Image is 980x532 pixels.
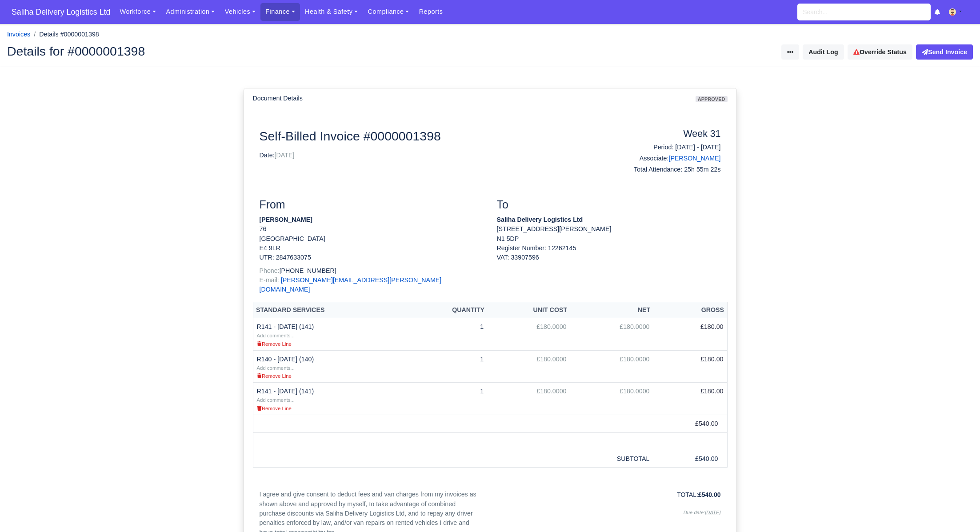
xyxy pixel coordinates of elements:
h6: Total Attendance: 25h 55m 22s [616,166,721,173]
strong: Saliha Delivery Logistics Ltd [497,216,583,223]
td: R140 - [DATE] (140) [253,350,408,383]
h3: To [497,198,721,212]
a: [PERSON_NAME] [668,155,720,162]
td: £180.00 [653,383,727,415]
td: R141 - [DATE] (141) [253,383,408,415]
td: R141 - [DATE] (141) [253,318,408,351]
h2: Self-Billed Invoice #0000001398 [260,128,602,144]
a: Vehicles [220,3,260,20]
p: TOTAL: [497,490,721,500]
h6: Period: [DATE] - [DATE] [616,144,721,151]
p: UTR: 2847633075 [260,253,484,262]
input: Search... [797,4,931,20]
th: Quantity [408,302,487,318]
td: £180.0000 [570,383,653,415]
small: Remove Line [257,341,292,347]
button: Send Invoice [916,44,973,60]
p: 76 [260,224,484,234]
td: SUBTOTAL [570,450,653,468]
span: Phone: [260,267,280,274]
div: Register Number: 12262145 [490,244,728,263]
a: Saliha Delivery Logistics Ltd [7,4,115,21]
h3: From [260,198,484,212]
a: Finance [260,3,300,20]
div: VAT: 33907596 [497,253,721,262]
a: Invoices [7,31,30,38]
iframe: Chat Widget [936,489,980,532]
a: Remove Line [257,340,292,347]
a: Remove Line [257,404,292,412]
td: £180.0000 [487,318,570,351]
small: Add comments... [257,365,295,371]
td: £180.00 [653,350,727,383]
small: Add comments... [257,397,295,403]
p: [STREET_ADDRESS][PERSON_NAME] [497,224,721,234]
small: Remove Line [257,373,292,379]
strong: £540.00 [698,491,721,498]
a: Add comments... [257,364,295,371]
td: £180.0000 [487,383,570,415]
span: Saliha Delivery Logistics Ltd [7,3,115,21]
td: £180.0000 [487,350,570,383]
a: Remove Line [257,372,292,379]
td: 1 [408,383,487,415]
p: Date: [260,151,602,160]
td: £540.00 [653,450,727,468]
p: E4 9LR [260,244,484,253]
button: Audit Log [803,44,844,60]
span: approved [696,96,728,103]
span: E-mail: [260,276,279,284]
h6: Associate: [616,155,721,162]
strong: [PERSON_NAME] [260,216,312,223]
th: Unit Cost [487,302,570,318]
a: Compliance [363,3,414,20]
p: [PHONE_NUMBER] [260,266,484,276]
a: Reports [414,3,448,20]
i: Due date: [684,510,721,515]
a: Add comments... [257,332,295,339]
span: [DATE] [275,152,295,159]
td: £180.0000 [570,350,653,383]
td: 1 [408,318,487,351]
p: N1 5DP [497,234,721,244]
p: [GEOGRAPHIC_DATA] [260,234,484,244]
th: Standard Services [253,302,408,318]
a: Health & Safety [300,3,363,20]
small: Remove Line [257,406,292,411]
a: Administration [161,3,220,20]
h4: Week 31 [616,128,721,140]
td: £180.00 [653,318,727,351]
a: Workforce [115,3,161,20]
th: Gross [653,302,727,318]
h2: Details for #0000001398 [7,45,484,57]
li: Details #0000001398 [30,29,99,40]
a: Add comments... [257,396,295,403]
td: 1 [408,350,487,383]
h6: Document Details [253,95,303,102]
a: [PERSON_NAME][EMAIL_ADDRESS][PERSON_NAME][DOMAIN_NAME] [260,276,442,293]
a: Override Status [848,44,912,60]
td: £180.0000 [570,318,653,351]
small: Add comments... [257,333,295,338]
u: [DATE] [705,510,720,515]
td: £540.00 [653,415,727,433]
th: Net [570,302,653,318]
